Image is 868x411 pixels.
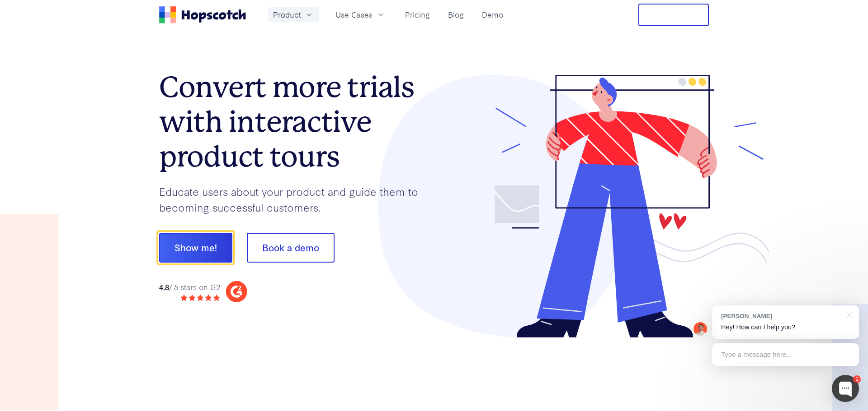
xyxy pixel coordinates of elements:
a: Pricing [401,7,434,22]
a: Home [159,6,246,23]
h1: Convert more trials with interactive product tours [159,70,434,174]
span: Product [273,9,301,20]
div: [PERSON_NAME] [721,312,841,320]
button: Free Trial [638,4,709,26]
button: Product [268,7,319,22]
p: Hey! How can I help you? [721,323,850,332]
a: Demo [478,7,507,22]
div: 1 [853,375,861,383]
button: Show me! [159,233,232,263]
span: Use Cases [335,9,373,20]
a: Blog [444,7,467,22]
img: Mark Spera [693,322,707,336]
p: Educate users about your product and guide them to becoming successful customers. [159,184,434,215]
div: / 5 stars on G2 [159,282,220,293]
button: Book a demo [247,233,335,263]
div: Type a message here... [712,343,859,366]
button: Use Cases [330,7,391,22]
strong: 4.8 [159,282,169,292]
